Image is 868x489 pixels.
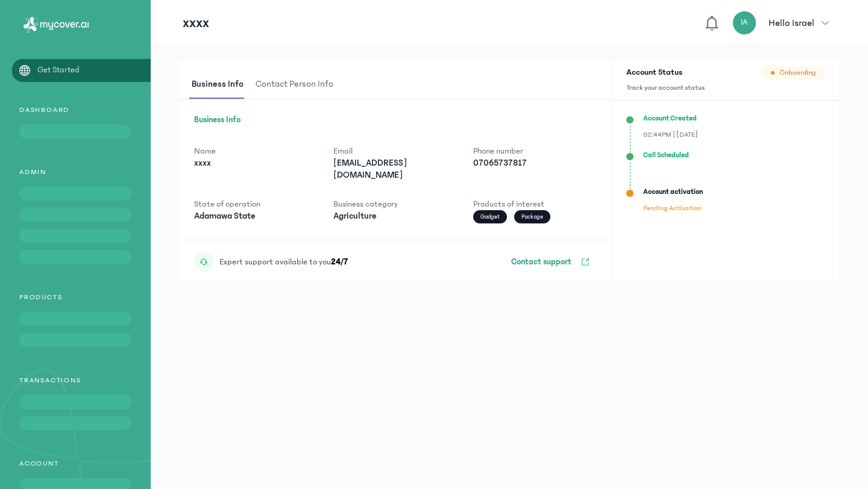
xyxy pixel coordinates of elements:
[183,13,209,33] p: xxxx
[189,70,246,99] span: Business Info
[253,70,343,99] button: Contact person info
[194,145,316,157] p: Name
[194,210,316,222] p: Adamawa State
[643,131,697,139] span: 02:44PM | [DATE]
[331,257,348,267] b: 24/7
[505,252,596,272] a: Contact support
[37,64,80,76] p: Get Started
[189,70,253,99] button: Business Info
[219,256,348,268] p: Expert support available to you
[511,256,571,268] p: Contact support
[473,145,596,157] p: Phone number
[626,83,705,93] p: Track your account status
[194,157,316,169] p: xxxx
[769,16,814,30] p: Hello Israel
[732,11,756,35] div: IA
[333,145,456,157] p: Email
[194,114,596,126] h5: Business Info
[626,66,705,78] h3: Account Status
[643,151,689,160] p: Call Scheduled
[333,198,456,210] p: Business category
[333,210,456,222] p: Agriculture
[514,210,550,223] p: Package
[643,204,701,212] span: Pending Activation
[779,68,816,78] span: Onboarding
[732,11,836,35] button: IAHello Israel
[253,70,336,99] span: Contact person info
[643,114,697,123] p: Account Created
[473,198,596,210] p: Products of interest
[194,198,316,210] p: State of operation
[473,157,596,169] p: 07065737817
[333,157,456,181] p: [EMAIL_ADDRESS][DOMAIN_NAME]
[473,210,507,223] p: Gadget
[643,187,703,197] p: Account activation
